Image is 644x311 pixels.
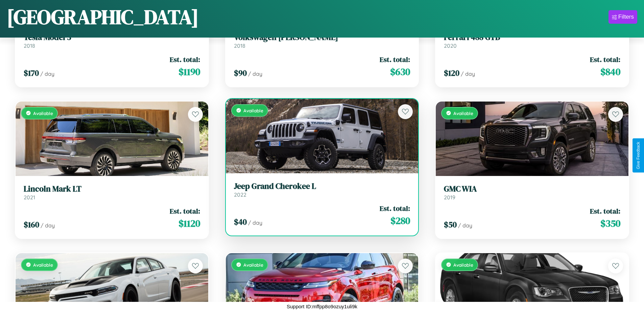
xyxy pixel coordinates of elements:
button: Filters [609,10,637,24]
div: Give Feedback [636,142,641,169]
span: / day [40,70,54,77]
span: / day [248,219,262,226]
h3: Lincoln Mark LT [24,184,200,194]
span: / day [41,222,55,229]
h3: Tesla Model 3 [24,32,200,42]
span: Available [243,108,263,113]
a: Jeep Grand Cherokee L2022 [234,181,410,198]
span: Available [33,262,53,268]
span: Est. total: [380,203,410,213]
h3: GMC WIA [444,184,620,194]
span: $ 40 [234,216,247,227]
span: $ 350 [600,217,620,230]
span: 2018 [234,42,245,49]
a: GMC WIA2019 [444,184,620,201]
h3: Volkswagen [PERSON_NAME] [234,32,410,42]
span: $ 170 [24,67,39,79]
span: $ 630 [390,65,410,79]
span: / day [248,70,262,77]
span: 2018 [24,42,35,49]
h3: Ferrari 488 GTB [444,32,620,42]
div: Filters [618,14,634,20]
span: $ 160 [24,219,39,230]
span: Est. total: [170,206,200,216]
span: Est. total: [170,54,200,64]
span: Est. total: [590,206,620,216]
span: 2020 [444,42,457,49]
span: Available [243,262,263,268]
span: $ 90 [234,67,247,79]
h1: [GEOGRAPHIC_DATA] [7,3,199,31]
span: Available [33,110,53,116]
a: Volkswagen [PERSON_NAME]2018 [234,32,410,49]
span: $ 50 [444,219,457,230]
span: $ 1120 [178,217,200,230]
span: Available [453,262,473,268]
span: / day [458,222,472,229]
span: 2022 [234,191,246,198]
span: Available [453,110,473,116]
span: Est. total: [380,54,410,64]
a: Ferrari 488 GTB2020 [444,32,620,49]
span: $ 280 [390,214,410,227]
span: $ 1190 [178,65,200,79]
span: $ 840 [600,65,620,79]
a: Lincoln Mark LT2021 [24,184,200,201]
h3: Jeep Grand Cherokee L [234,181,410,191]
span: $ 120 [444,67,459,79]
span: Est. total: [590,54,620,64]
span: 2019 [444,194,455,201]
p: Support ID: mffpp8o9ozuy1uli9k [287,302,357,311]
span: 2021 [24,194,35,201]
span: / day [461,70,475,77]
a: Tesla Model 32018 [24,32,200,49]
